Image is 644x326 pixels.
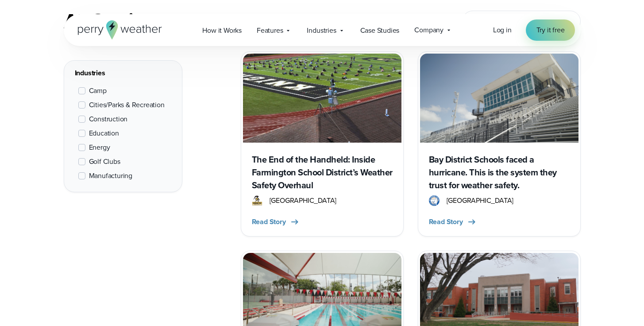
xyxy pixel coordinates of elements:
span: Golf Clubs [89,156,120,167]
a: Log in [493,25,512,35]
span: Company [414,25,443,35]
span: Features [257,25,283,36]
span: Energy [89,142,110,153]
span: Education [89,128,119,139]
span: Camp [89,85,107,96]
span: How it Works [202,25,242,36]
button: Read Story [252,217,300,227]
a: Perry Weather monitoring The End of the Handheld: Inside Farmington School District’s Weather Saf... [241,51,404,237]
button: Read Story [429,217,477,227]
span: Case Studies [360,25,400,36]
img: Perry Weather monitoring [243,54,401,143]
a: How it Works [195,21,249,39]
a: Bay District Schools faced a hurricane. This is the system they trust for weather safety. Bay Dis... [418,51,581,237]
span: [GEOGRAPHIC_DATA] [447,195,514,206]
a: Case Studies [353,21,407,39]
span: Manufacturing [89,171,133,181]
img: Farmington R7 [252,195,262,206]
span: Cities/Parks & Recreation [89,100,165,110]
a: Try it free [526,19,575,41]
span: Industries [307,25,336,36]
h3: Bay District Schools faced a hurricane. This is the system they trust for weather safety. [429,153,570,192]
h3: The End of the Handheld: Inside Farmington School District’s Weather Safety Overhaul [252,153,393,192]
span: Read Story [252,217,286,227]
div: Industries [75,68,171,78]
span: Try it free [536,25,565,35]
span: Construction [89,114,128,124]
span: Log in [493,25,512,35]
span: Read Story [429,217,463,227]
span: [GEOGRAPHIC_DATA] [270,195,337,206]
img: Bay District Schools Logo [429,195,440,206]
div: All Stories [64,9,404,34]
